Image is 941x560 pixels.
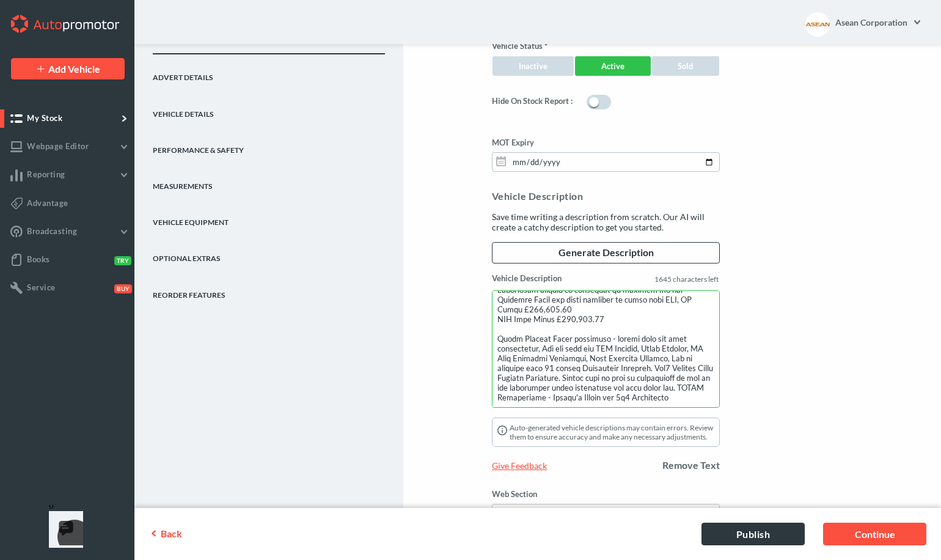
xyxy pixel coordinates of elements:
[492,56,574,76] a: Inactive
[492,212,720,232] div: Save time writing a description from scratch. Our AI will create a catchy description to get you ...
[114,256,131,265] span: Try
[27,198,68,208] span: Advantage
[153,271,385,308] a: REORDER FEATURES
[11,58,125,79] a: Add Vehicle
[492,273,562,283] label: Vehicle Description
[27,113,62,123] span: My Stock
[42,505,95,558] iframe: Front Chat
[27,282,56,292] span: Service
[492,242,720,263] a: Generate Description
[662,459,720,471] a: Remove Text
[27,141,89,151] span: Webpage Editor
[153,127,385,163] a: Performance & Safety
[823,523,926,545] a: Continue
[492,460,547,471] span: Give Feedback
[153,54,385,90] a: Advert Details
[153,235,385,271] a: Optional Extras
[149,528,208,540] a: Back
[492,138,720,147] label: MOT Expiry
[701,523,805,545] a: Publish
[112,255,130,265] button: Try
[835,10,923,34] a: Asean Corporation
[114,284,132,293] span: Buy
[153,163,385,199] a: Measurements
[153,90,385,127] a: Vehicle Details
[27,226,77,236] span: Broadcasting
[48,63,100,75] span: Add Vehicle
[492,152,720,172] input: dd/mm/yyyy
[492,190,720,202] div: Vehicle Description
[27,254,50,264] span: Books
[653,273,720,286] label: 1645 characters left
[492,41,720,51] label: Vehicle Status *
[492,489,720,499] label: Web Section
[574,56,651,76] a: Active
[112,283,130,293] button: Buy
[161,527,182,539] span: Back
[492,95,573,114] label: Hide On Stock Report :
[27,169,65,179] span: Reporting
[510,423,714,441] p: Auto-generated vehicle descriptions may contain errors. Review them to ensure accuracy and make a...
[651,56,720,76] a: Sold
[153,199,385,235] a: Vehicle Equipment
